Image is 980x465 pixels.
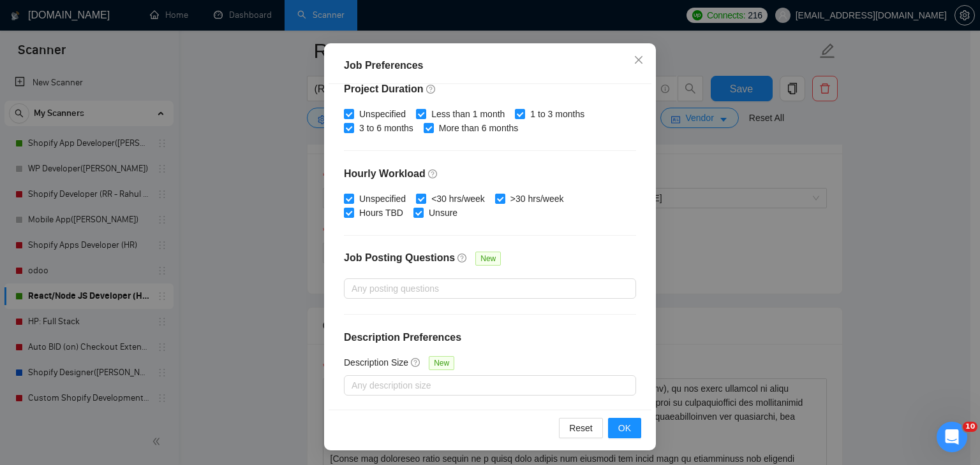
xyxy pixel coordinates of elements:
[608,418,641,438] button: OK
[618,421,631,435] span: OK
[475,252,501,266] span: New
[344,250,455,266] h4: Job Posting Questions
[559,418,603,438] button: Reset
[344,82,636,97] h4: Project Duration
[344,330,636,345] h4: Description Preferences
[621,43,656,78] button: Close
[434,121,524,135] span: More than 6 months
[344,355,408,369] h5: Description Size
[344,166,636,182] h4: Hourly Workload
[963,422,977,432] span: 10
[505,192,569,206] span: >30 hrs/week
[525,107,590,121] span: 1 to 3 months
[354,192,411,206] span: Unspecified
[424,206,463,220] span: Unsure
[426,107,510,121] span: Less than 1 month
[457,253,468,263] span: question-circle
[569,421,593,435] span: Reset
[426,192,490,206] span: <30 hrs/week
[344,58,636,73] div: Job Preferences
[354,121,419,135] span: 3 to 6 months
[354,206,408,220] span: Hours TBD
[354,107,411,121] span: Unspecified
[426,84,436,94] span: question-circle
[634,55,644,65] span: close
[411,357,421,368] span: question-circle
[937,422,967,452] iframe: Intercom live chat
[428,169,438,179] span: question-circle
[429,356,454,370] span: New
